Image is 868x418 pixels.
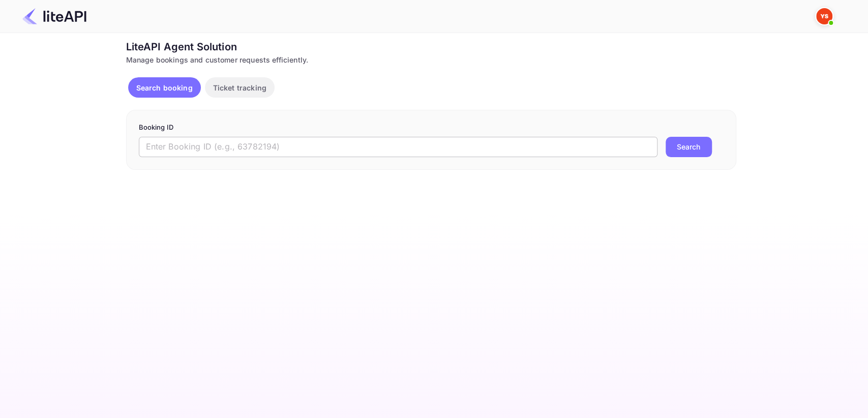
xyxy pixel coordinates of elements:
p: Search booking [136,82,193,93]
p: Booking ID [139,123,724,133]
div: Manage bookings and customer requests efficiently. [126,54,736,65]
p: Ticket tracking [213,82,266,93]
input: Enter Booking ID (e.g., 63782194) [139,137,657,157]
img: LiteAPI Logo [22,8,86,24]
img: Yandex Support [816,8,832,24]
button: Search [666,137,712,157]
div: LiteAPI Agent Solution [126,39,736,54]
